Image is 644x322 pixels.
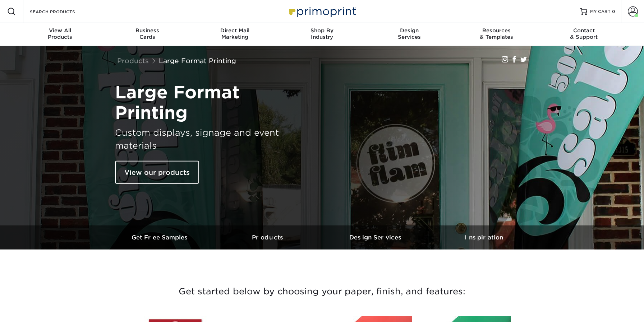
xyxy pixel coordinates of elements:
[430,225,538,249] a: Inspiration
[322,234,430,241] h3: Design Services
[115,161,199,184] a: View our products
[365,23,453,46] a: DesignServices
[17,23,104,46] a: View AllProducts
[279,23,366,46] a: Shop ByIndustry
[115,82,295,123] h1: Large Format Printing
[191,27,279,34] span: Direct Mail
[106,234,214,241] h3: Get Free Samples
[453,27,540,40] div: & Templates
[106,225,214,249] a: Get Free Samples
[365,27,453,40] div: Services
[214,225,322,249] a: Products
[279,27,366,40] div: Industry
[540,27,627,40] div: & Support
[29,7,99,16] input: SEARCH PRODUCTS.....
[104,27,191,40] div: Cards
[117,57,149,65] a: Products
[115,126,295,152] h3: Custom displays, signage and event materials
[612,9,615,14] span: 0
[17,27,104,40] div: Products
[453,23,540,46] a: Resources& Templates
[104,27,191,34] span: Business
[104,23,191,46] a: BusinessCards
[540,27,627,34] span: Contact
[540,23,627,46] a: Contact& Support
[159,57,236,65] a: Large Format Printing
[214,234,322,241] h3: Products
[279,27,366,34] span: Shop By
[112,275,532,308] h3: Get started below by choosing your paper, finish, and features:
[453,27,540,34] span: Resources
[286,4,358,19] img: Primoprint
[430,234,538,241] h3: Inspiration
[590,9,611,15] span: MY CART
[17,27,104,34] span: View All
[191,23,279,46] a: Direct MailMarketing
[365,27,453,34] span: Design
[191,27,279,40] div: Marketing
[322,225,430,249] a: Design Services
